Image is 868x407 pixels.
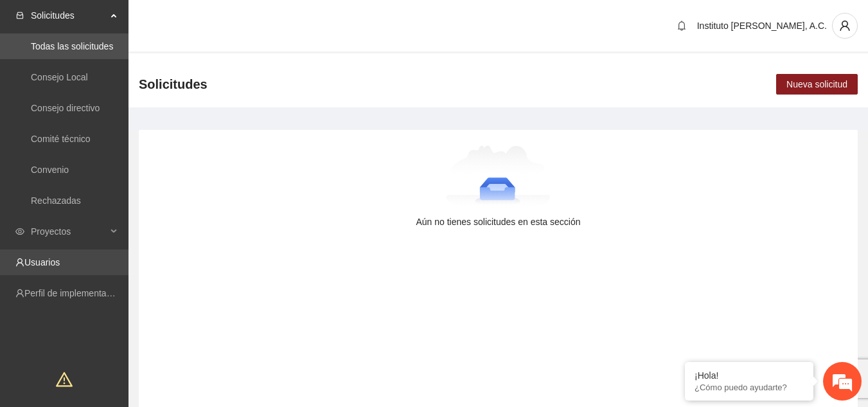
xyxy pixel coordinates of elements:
[24,288,125,298] a: Perfil de implementadora
[31,134,91,144] a: Comité técnico
[31,103,100,113] a: Consejo directivo
[31,41,113,51] a: Todas las solicitudes
[832,13,858,39] button: user
[833,20,857,32] span: user
[15,11,24,20] span: inbox
[6,271,245,316] textarea: Escriba su mensaje y pulse “Intro”
[211,6,242,37] div: Minimizar ventana de chat en vivo
[31,195,81,206] a: Rechazadas
[15,227,24,236] span: eye
[31,72,88,82] a: Consejo Local
[75,131,177,261] span: Estamos en línea.
[31,3,107,28] span: Solicitudes
[31,219,107,244] span: Proyectos
[56,371,73,388] span: warning
[697,21,827,31] span: Instituto [PERSON_NAME], A.C.
[776,74,858,95] button: Nueva solicitud
[67,66,216,82] div: Chatee con nosotros ahora
[24,257,60,267] a: Usuarios
[695,370,804,381] div: ¡Hola!
[139,74,208,95] span: Solicitudes
[31,165,69,175] a: Convenio
[695,383,804,392] p: ¿Cómo puedo ayudarte?
[671,15,692,36] button: bell
[672,21,691,31] span: bell
[446,145,551,210] img: Aún no tienes solicitudes en esta sección
[786,77,847,91] span: Nueva solicitud
[159,215,837,229] div: Aún no tienes solicitudes en esta sección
